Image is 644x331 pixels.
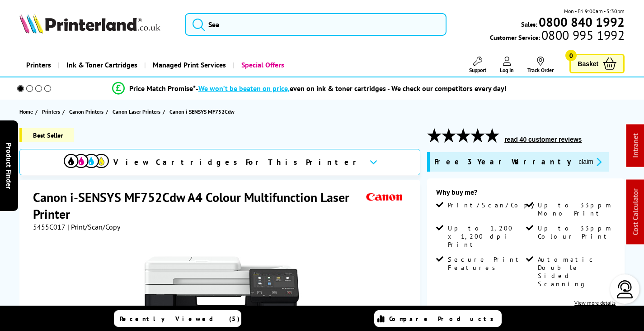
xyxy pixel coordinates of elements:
input: Sea [185,13,447,36]
div: - even on ink & toner cartridges - We check our competitors every day! [196,84,507,93]
span: Canon Printers [69,107,103,116]
a: Canon Laser Printers [113,107,163,116]
a: Track Order [527,57,554,73]
span: Best Seller [19,128,74,142]
span: Printers [42,107,60,116]
span: Home [19,107,33,116]
a: Compare Products [374,310,502,327]
button: read 40 customer reviews [502,135,584,144]
img: Canon [364,189,405,206]
a: Managed Print Services [144,53,233,77]
span: Customer Service: [490,31,625,42]
a: Intranet [631,134,640,158]
span: Basket [578,58,598,70]
a: 0800 840 1992 [537,18,625,26]
span: Automatic Double Sided Scanning [538,255,614,288]
a: Cost Calculator [631,189,640,235]
span: Canon Laser Printers [113,107,160,116]
div: Why buy me? [436,187,616,201]
a: Printers [19,53,58,77]
a: View more details [574,299,616,306]
span: Compare Products [389,315,498,323]
span: Recently Viewed (5) [120,315,240,323]
span: 0800 995 1992 [540,31,625,39]
img: Printerland Logo [19,14,160,34]
span: Up to 33ppm Mono Print [538,201,614,217]
span: Support [469,67,486,73]
b: 0800 840 1992 [539,14,625,30]
a: Basket 0 [569,54,625,73]
span: Mon - Fri 9:00am - 5:30pm [564,7,625,15]
span: Print/Scan/Copy [448,201,541,209]
li: modal_Promise [5,81,614,96]
span: 5455C017 [33,222,66,231]
a: Support [469,57,486,73]
span: Canon i-SENSYS MF752Cdw [169,107,235,116]
a: Ink & Toner Cartridges [58,53,144,77]
span: Product Finder [5,142,14,189]
span: Sales: [521,20,537,29]
a: Special Offers [233,53,291,77]
a: Home [19,107,35,116]
span: Log In [500,67,514,73]
h1: Canon i-SENSYS MF752Cdw A4 Colour Multifunction Laser Printer [33,189,364,222]
span: View Cartridges For This Printer [113,157,362,167]
a: Printerland Logo [19,14,174,35]
a: Canon Printers [69,107,106,116]
a: Recently Viewed (5) [114,310,241,327]
span: Up to 1,200 x 1,200 dpi Print [448,224,524,249]
span: | Print/Scan/Copy [67,222,120,231]
span: 0 [565,50,577,61]
span: Secure Print Features [448,255,524,272]
span: Price Match Promise* [129,84,196,93]
img: View Cartridges [64,154,109,168]
span: Free 3 Year Warranty [434,157,571,167]
a: Printers [42,107,62,116]
span: Ink & Toner Cartridges [66,53,137,77]
a: Log In [500,57,514,73]
span: Up to 33ppm Colour Print [538,224,614,240]
a: Canon i-SENSYS MF752Cdw [169,107,237,116]
button: promo-description [576,157,604,167]
span: We won’t be beaten on price, [198,84,290,93]
img: user-headset-light.svg [616,280,634,298]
